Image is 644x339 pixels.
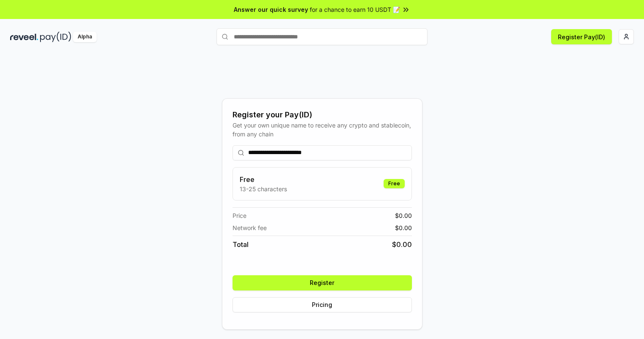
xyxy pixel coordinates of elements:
[233,239,249,250] span: Total
[384,179,405,188] div: Free
[233,297,412,312] button: Pricing
[40,32,71,42] img: pay_id
[240,174,287,184] h3: Free
[233,211,246,220] span: Price
[395,211,412,220] span: $ 0.00
[233,275,412,290] button: Register
[233,109,412,121] div: Register your Pay(ID)
[233,223,267,232] span: Network fee
[310,5,400,14] span: for a chance to earn 10 USDT 📝
[10,32,38,42] img: reveel_dark
[73,32,97,42] div: Alpha
[234,5,308,14] span: Answer our quick survey
[392,239,412,250] span: $ 0.00
[240,184,287,193] p: 13-25 characters
[395,223,412,232] span: $ 0.00
[551,29,612,44] button: Register Pay(ID)
[233,121,412,138] div: Get your own unique name to receive any crypto and stablecoin, from any chain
